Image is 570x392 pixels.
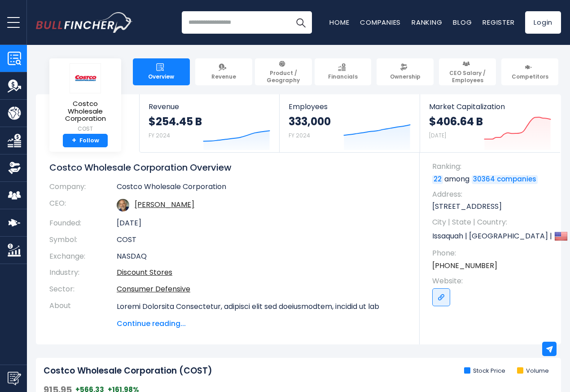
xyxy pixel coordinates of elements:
span: Product / Geography [259,70,308,84]
strong: $254.45 B [149,115,202,128]
td: [DATE] [117,215,406,232]
span: Costco Wholesale Corporation [57,100,114,123]
p: Issaquah | [GEOGRAPHIC_DATA] | US [432,229,552,243]
th: Company: [49,182,117,195]
a: Competitors [501,58,558,85]
a: Companies [360,18,401,27]
a: Login [525,11,561,34]
strong: + [72,137,76,145]
th: Symbol: [49,232,117,248]
td: NASDAQ [117,248,406,265]
small: COST [57,125,114,133]
th: Sector: [49,281,117,298]
a: +Follow [63,134,108,148]
a: Product / Geography [255,58,312,85]
a: CEO Salary / Employees [439,58,496,85]
span: Competitors [512,73,548,80]
a: Financials [315,58,372,85]
a: Costco Wholesale Corporation COST [56,63,114,134]
a: Revenue [195,58,252,85]
img: Bullfincher logo [36,12,133,33]
th: Exchange: [49,248,117,265]
a: 22 [432,175,443,184]
a: Consumer Defensive [117,284,190,294]
small: [DATE] [429,132,446,139]
a: Register [482,18,514,27]
strong: 333,000 [289,115,331,128]
a: Market Capitalization $406.64 B [DATE] [420,94,560,152]
span: Address: [432,189,552,199]
img: ron-m-vachris.jpg [117,199,129,211]
p: among [432,174,552,184]
td: COST [117,232,406,248]
span: Employees [289,102,410,111]
a: Overview [133,58,190,85]
span: Ownership [390,73,421,80]
small: FY 2024 [149,132,170,139]
h1: Costco Wholesale Corporation Overview [49,162,406,173]
span: Ranking: [432,162,552,172]
a: [PHONE_NUMBER] [432,261,497,271]
span: Phone: [432,248,552,258]
th: Founded: [49,215,117,232]
td: Costco Wholesale Corporation [117,182,406,195]
img: Ownership [8,161,21,175]
span: Website: [432,276,552,286]
a: Employees 333,000 FY 2024 [280,94,419,152]
span: Continue reading... [117,318,406,329]
a: 30364 companies [472,175,538,184]
th: Industry: [49,264,117,281]
th: About [49,298,117,329]
span: Financials [328,73,358,80]
a: ceo [135,199,194,210]
a: Home [329,18,349,27]
span: Revenue [211,73,236,80]
h2: Costco Wholesale Corporation (COST) [44,366,212,377]
span: Revenue [149,102,270,111]
a: Ownership [377,58,434,85]
a: Go to homepage [36,12,132,33]
p: [STREET_ADDRESS] [432,202,552,211]
span: City | State | Country: [432,217,552,227]
button: Search [289,11,312,34]
a: Revenue $254.45 B FY 2024 [140,94,279,152]
span: Overview [148,73,174,80]
a: Blog [453,18,472,27]
small: FY 2024 [289,132,310,139]
strong: $406.64 B [429,115,483,128]
th: CEO: [49,195,117,215]
a: Discount Stores [117,267,172,277]
span: Market Capitalization [429,102,551,111]
span: CEO Salary / Employees [443,70,492,84]
li: Stock Price [464,367,505,375]
li: Volume [517,367,549,375]
a: Go to link [432,288,450,306]
a: Ranking [412,18,442,27]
